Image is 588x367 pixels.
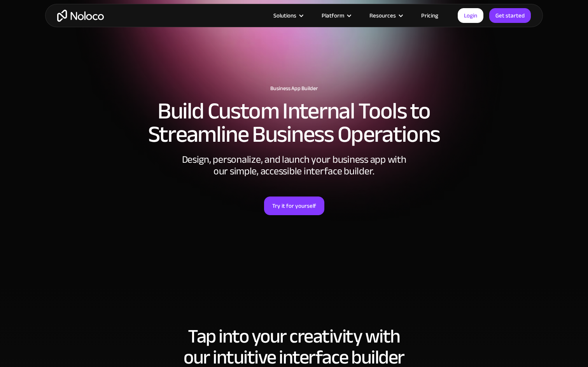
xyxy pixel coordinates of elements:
div: Solutions [273,10,296,21]
a: Try it for yourself [264,197,324,215]
div: Resources [360,10,411,21]
a: home [57,10,104,22]
h2: Build Custom Internal Tools to Streamline Business Operations [53,99,535,146]
a: Pricing [411,10,448,21]
div: Platform [312,10,360,21]
div: Platform [322,10,344,21]
div: Resources [369,10,396,21]
div: Solutions [264,10,312,21]
a: Get started [489,8,531,23]
div: Design, personalize, and launch your business app with our simple, accessible interface builder. [177,154,411,177]
h1: Business App Builder [53,85,535,92]
a: Login [458,8,483,23]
